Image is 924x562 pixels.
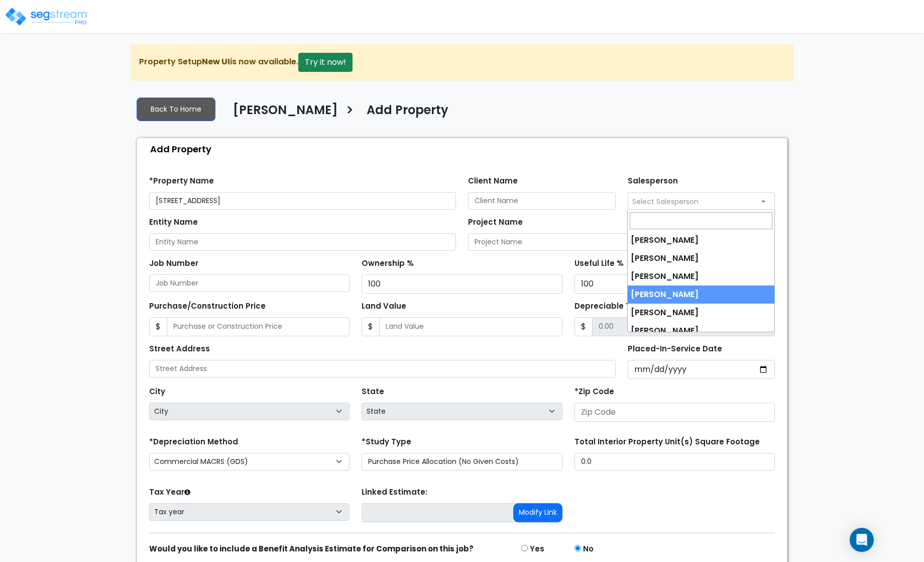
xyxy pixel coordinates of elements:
[149,274,350,292] input: Job Number
[574,386,614,398] label: *Zip Code
[167,317,350,336] input: Purchase or Construction Price
[362,274,562,294] input: Ownership %
[137,98,215,121] a: Back To Home
[468,217,523,228] label: Project Name
[149,233,456,251] input: Entity Name
[530,543,544,555] label: Yes
[362,487,427,498] label: Linked Estimate:
[131,44,793,80] div: Property Setup is now available.
[468,233,775,251] input: Project Name
[4,7,89,27] img: logo_pro_r.png
[628,175,678,187] label: Salesperson
[628,267,774,286] li: [PERSON_NAME]
[574,436,760,448] label: Total Interior Property Unit(s) Square Footage
[367,103,448,120] h4: Add Property
[468,175,518,187] label: Client Name
[628,231,774,249] li: [PERSON_NAME]
[574,453,775,471] input: total square foot
[628,304,774,322] li: [PERSON_NAME]
[345,102,354,122] h3: >
[149,343,210,355] label: Street Address
[149,386,165,398] label: City
[149,487,190,498] label: Tax Year
[628,286,774,304] li: [PERSON_NAME]
[362,317,380,336] span: $
[362,386,384,398] label: State
[628,322,774,340] li: [PERSON_NAME]
[468,192,616,210] input: Client Name
[632,197,699,207] span: Select Salesperson
[574,403,775,422] input: Zip Code
[362,301,406,312] label: Land Value
[574,258,624,269] label: Useful Life %
[225,103,338,124] a: [PERSON_NAME]
[850,528,874,552] div: Open Intercom Messenger
[149,301,266,312] label: Purchase/Construction Price
[149,317,167,336] span: $
[362,258,414,269] label: Ownership %
[149,543,474,554] strong: Would you like to include a Benefit Analysis Estimate for Comparison on this job?
[233,103,338,120] h4: [PERSON_NAME]
[583,543,594,555] label: No
[628,249,774,267] li: [PERSON_NAME]
[628,343,722,355] label: Placed-In-Service Date
[513,503,562,522] button: Modify Link
[142,138,787,160] div: Add Property
[574,274,775,294] input: Useful Life %
[149,192,456,210] input: Property Name
[592,317,775,336] input: 0.00
[149,360,616,378] input: Street Address
[149,217,198,228] label: Entity Name
[149,258,198,269] label: Job Number
[574,317,593,336] span: $
[202,56,230,67] strong: New UI
[379,317,562,336] input: Land Value
[149,436,238,448] label: *Depreciation Method
[298,53,353,72] button: Try it now!
[359,103,448,124] a: Add Property
[149,175,214,187] label: *Property Name
[362,436,411,448] label: *Study Type
[574,301,664,312] label: Depreciable Tax Basis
